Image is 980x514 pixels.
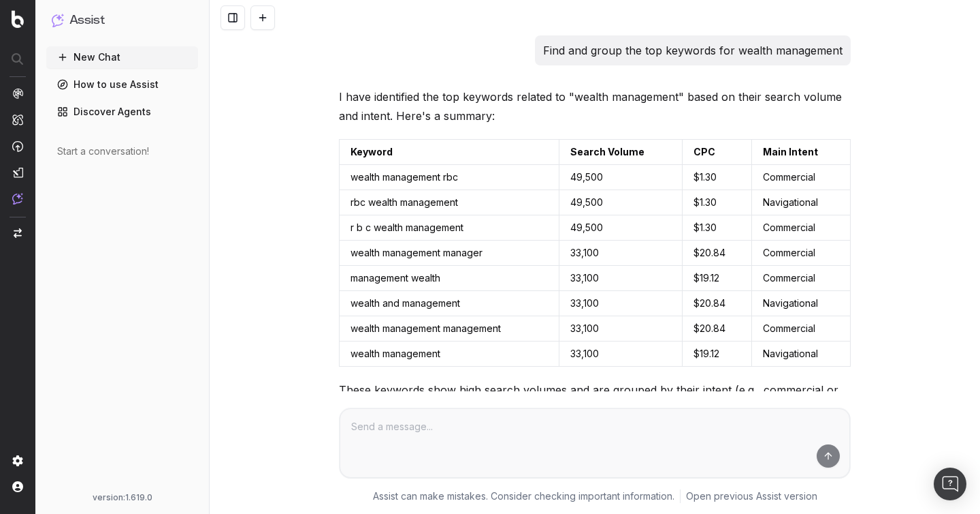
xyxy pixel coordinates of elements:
[46,46,198,68] button: New Chat
[12,167,23,178] img: Studio
[683,266,752,291] td: $19.12
[52,11,193,30] button: Assist
[340,140,559,165] td: Keyword
[52,14,64,27] img: Assist
[12,114,23,125] img: Intelligence
[751,316,850,342] td: Commercial
[751,291,850,316] td: Navigational
[683,165,752,190] td: $1.30
[683,140,752,165] td: CPC
[934,468,966,500] div: Open Intercom Messenger
[340,342,559,367] td: wealth management
[339,380,851,419] p: These keywords show high search volumes and are grouped by their intent (e.g., commercial or navi...
[751,165,850,190] td: Commercial
[69,11,105,30] h1: Assist
[543,41,843,60] p: Find and group the top keywords for wealth management
[12,481,23,492] img: My account
[57,145,187,158] div: Start a conversation!
[559,241,683,266] td: 33,100
[340,291,559,316] td: wealth and management
[751,190,850,215] td: Navigational
[559,266,683,291] td: 33,100
[751,342,850,367] td: Navigational
[751,140,850,165] td: Main Intent
[12,455,23,466] img: Setting
[559,165,683,190] td: 49,500
[559,291,683,316] td: 33,100
[559,215,683,241] td: 49,500
[559,140,683,165] td: Search Volume
[340,165,559,190] td: wealth management rbc
[559,190,683,215] td: 49,500
[686,489,817,503] a: Open previous Assist version
[46,101,198,123] a: Discover Agents
[12,10,24,28] img: Botify logo
[46,74,198,95] a: How to use Assist
[340,215,559,241] td: r b c wealth management
[683,342,752,367] td: $19.12
[683,316,752,342] td: $20.84
[340,266,559,291] td: management wealth
[751,215,850,241] td: Commercial
[12,140,23,152] img: Activation
[340,316,559,342] td: wealth management management
[340,241,559,266] td: wealth management manager
[683,291,752,316] td: $20.84
[373,489,674,503] p: Assist can make mistakes. Consider checking important information.
[751,266,850,291] td: Commercial
[12,88,23,99] img: Analytics
[12,193,23,205] img: Assist
[559,342,683,367] td: 33,100
[683,215,752,241] td: $1.30
[14,228,22,238] img: Switch project
[339,87,851,125] p: I have identified the top keywords related to "wealth management" based on their search volume an...
[340,190,559,215] td: rbc wealth management
[683,241,752,266] td: $20.84
[683,190,752,215] td: $1.30
[52,492,193,503] div: version: 1.619.0
[751,241,850,266] td: Commercial
[559,316,683,342] td: 33,100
